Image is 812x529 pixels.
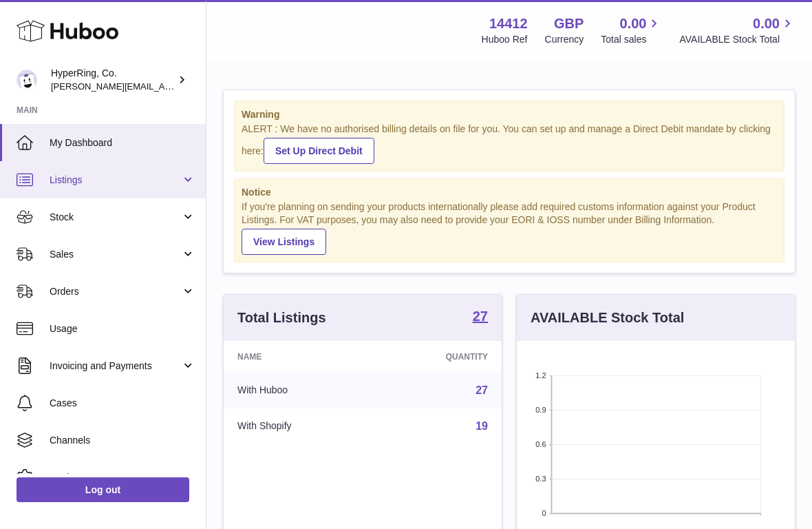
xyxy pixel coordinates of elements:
[473,309,488,323] strong: 27
[224,373,374,408] td: With Huboo
[237,309,326,327] h3: Total Listings
[679,33,795,46] span: AVAILABLE Stock Total
[242,108,777,121] strong: Warning
[374,341,502,373] th: Quantity
[51,81,276,92] span: [PERSON_NAME][EMAIL_ADDRESS][DOMAIN_NAME]
[242,229,326,255] a: View Listings
[601,33,662,46] span: Total sales
[535,371,546,380] text: 1.2
[535,475,546,483] text: 0.3
[489,14,528,33] strong: 14412
[17,70,37,90] img: yoonil.choi@hyperring.co
[50,434,195,447] span: Channels
[554,14,584,33] strong: GBP
[242,123,777,164] div: ALERT : We have no authorised billing details on file for you. You can set up and manage a Direct...
[242,186,777,199] strong: Notice
[50,174,181,187] span: Listings
[50,248,181,261] span: Sales
[50,211,181,224] span: Stock
[679,14,795,46] a: 0.00 AVAILABLE Stock Total
[535,406,546,414] text: 0.9
[264,138,374,164] a: Set Up Direct Debit
[476,384,488,396] a: 27
[601,14,662,46] a: 0.00 Total sales
[50,360,181,373] span: Invoicing and Payments
[473,309,488,326] a: 27
[50,471,195,484] span: Settings
[620,14,647,33] span: 0.00
[531,309,684,327] h3: AVAILABLE Stock Total
[535,440,546,448] text: 0.6
[753,14,780,33] span: 0.00
[50,322,195,335] span: Usage
[242,200,777,254] div: If you're planning on sending your products internationally please add required customs informati...
[51,67,175,93] div: HyperRing, Co.
[542,509,546,517] text: 0
[17,477,189,502] a: Log out
[482,33,528,46] div: Huboo Ref
[545,33,584,46] div: Currency
[224,408,374,444] td: With Shopify
[50,136,195,149] span: My Dashboard
[476,420,488,432] a: 19
[224,341,374,373] th: Name
[50,397,195,410] span: Cases
[50,285,181,298] span: Orders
